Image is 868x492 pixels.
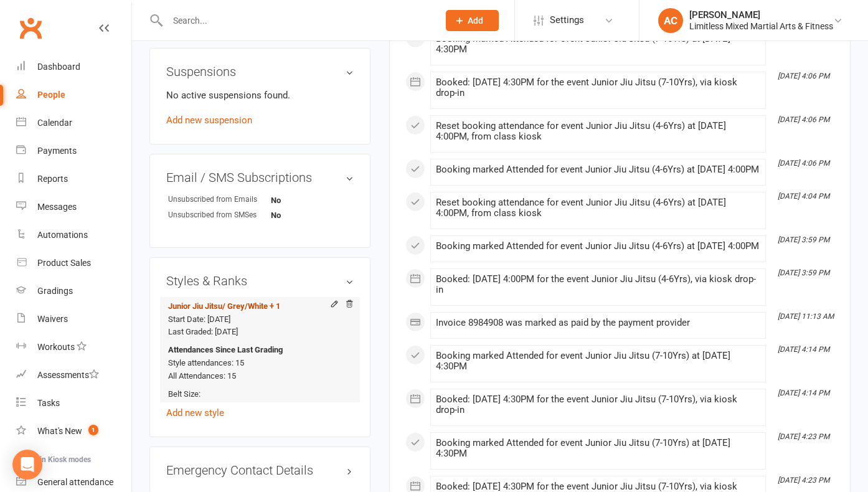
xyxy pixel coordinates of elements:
div: [PERSON_NAME] [689,9,833,21]
div: Booking marked Attended for event Junior Jiu Jitsu (7-10Yrs) at [DATE] 4:30PM [436,438,760,459]
div: Booked: [DATE] 4:00PM for the event Junior Jiu Jitsu (4-6Yrs), via kiosk drop-in [436,274,760,295]
div: Reset booking attendance for event Junior Jiu Jitsu (4-6Yrs) at [DATE] 4:00PM, from class kiosk [436,121,760,142]
a: Junior Jiu Jitsu [168,301,280,311]
i: [DATE] 11:13 AM [778,312,834,321]
div: People [37,90,65,100]
a: Workouts [16,333,131,361]
div: Booking marked Attended for event Junior Jiu Jitsu (4-6Yrs) at [DATE] 4:00PM [436,164,760,175]
div: Invoice 8984908 was marked as paid by the payment provider [436,318,760,328]
h3: Styles & Ranks [166,274,354,288]
a: Dashboard [16,53,131,81]
i: [DATE] 4:06 PM [778,159,829,168]
a: Product Sales [16,249,131,277]
button: Add [446,10,499,31]
a: Calendar [16,109,131,137]
div: Booking marked Attended for event Junior Jiu Jitsu (4-6Yrs) at [DATE] 4:00PM [436,241,760,252]
div: Booked: [DATE] 4:30PM for the event Junior Jiu Jitsu (7-10Yrs), via kiosk drop-in [436,394,760,415]
h3: Email / SMS Subscriptions [166,171,354,184]
a: Automations [16,221,131,249]
i: [DATE] 4:23 PM [778,476,829,485]
span: Last Graded: [DATE] [168,327,238,336]
h3: Suspensions [166,65,354,78]
p: No active suspensions found. [166,88,354,103]
span: Belt Size: [168,389,200,399]
a: Messages [16,193,131,221]
span: / Grey/White + 1 [222,301,280,311]
span: Add [468,16,483,26]
i: [DATE] 4:04 PM [778,192,829,201]
div: Automations [37,230,88,240]
h3: Emergency Contact Details [166,463,354,477]
span: All Attendances: 15 [168,371,236,381]
i: [DATE] 4:14 PM [778,389,829,397]
div: Product Sales [37,258,91,268]
i: [DATE] 4:23 PM [778,432,829,441]
strong: No [271,196,342,205]
div: Unsubscribed from Emails [168,194,271,206]
div: Booked: [DATE] 4:30PM for the event Junior Jiu Jitsu (7-10Yrs), via kiosk drop-in [436,77,760,98]
div: Reports [37,174,68,184]
span: Style attendances: 15 [168,358,244,367]
div: Limitless Mixed Martial Arts & Fitness [689,21,833,32]
i: [DATE] 3:59 PM [778,268,829,277]
i: [DATE] 4:06 PM [778,115,829,124]
div: Calendar [37,118,72,128]
div: Workouts [37,342,75,352]
div: Gradings [37,286,73,296]
div: AC [658,8,683,33]
div: General attendance [37,477,113,487]
div: Waivers [37,314,68,324]
a: Reports [16,165,131,193]
div: Booking marked Attended for event Junior Jiu Jitsu (7-10Yrs) at [DATE] 4:30PM [436,34,760,55]
div: Assessments [37,370,99,380]
div: Open Intercom Messenger [12,450,42,480]
div: Reset booking attendance for event Junior Jiu Jitsu (4-6Yrs) at [DATE] 4:00PM, from class kiosk [436,197,760,219]
a: Assessments [16,361,131,389]
a: What's New1 [16,417,131,445]
div: Dashboard [37,62,80,72]
strong: Attendances Since Last Grading [168,344,283,357]
a: Tasks [16,389,131,417]
a: Clubworx [15,12,46,44]
span: 1 [88,425,98,435]
a: Add new style [166,407,224,419]
i: [DATE] 3:59 PM [778,235,829,244]
div: Tasks [37,398,60,408]
strong: No [271,211,342,220]
div: Messages [37,202,77,212]
span: Start Date: [DATE] [168,315,230,324]
a: Gradings [16,277,131,305]
a: Waivers [16,305,131,333]
i: [DATE] 4:14 PM [778,345,829,354]
div: Unsubscribed from SMSes [168,209,271,221]
span: Settings [550,6,584,34]
a: Payments [16,137,131,165]
i: [DATE] 4:06 PM [778,72,829,80]
div: What's New [37,426,82,436]
div: Payments [37,146,77,156]
a: Add new suspension [166,115,252,126]
input: Search... [164,12,430,29]
a: People [16,81,131,109]
div: Booking marked Attended for event Junior Jiu Jitsu (7-10Yrs) at [DATE] 4:30PM [436,351,760,372]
